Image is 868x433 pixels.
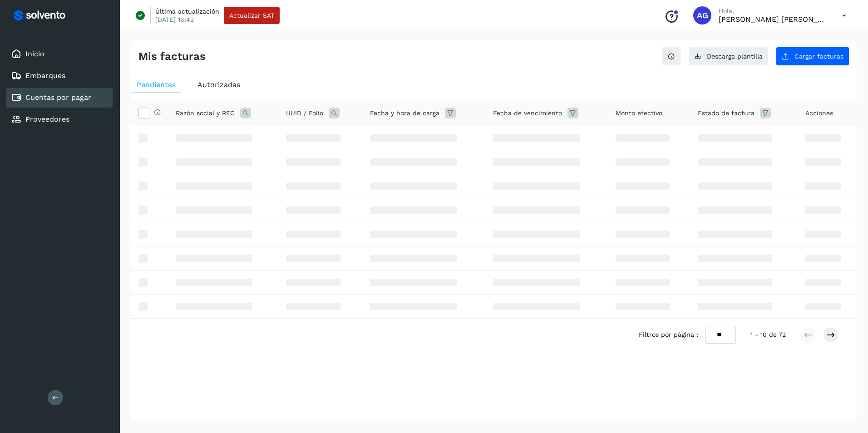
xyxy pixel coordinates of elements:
[138,50,206,63] h4: Mis facturas
[805,108,833,118] span: Acciones
[6,44,113,64] div: Inicio
[493,108,562,118] span: Fecha de vencimiento
[616,108,662,118] span: Monto efectivo
[286,108,323,118] span: UUID / Folio
[155,7,219,15] p: Última actualización
[229,12,274,19] span: Actualizar SAT
[6,88,113,108] div: Cuentas por pagar
[794,53,843,59] span: Cargar facturas
[137,80,176,89] span: Pendientes
[155,15,194,24] p: [DATE] 16:42
[639,330,698,340] span: Filtros por página :
[719,15,828,24] p: Abigail Gonzalez Leon
[197,80,240,89] span: Autorizadas
[370,108,439,118] span: Fecha y hora de carga
[698,108,755,118] span: Estado de factura
[6,109,113,129] div: Proveedores
[707,53,763,59] span: Descarga plantilla
[25,71,65,80] a: Embarques
[25,93,91,102] a: Cuentas por pagar
[25,49,44,58] a: Inicio
[776,47,849,66] button: Cargar facturas
[224,7,280,24] button: Actualizar SAT
[6,66,113,86] div: Embarques
[719,7,828,15] p: Hola,
[25,115,69,123] a: Proveedores
[688,47,769,66] button: Descarga plantilla
[750,330,786,340] span: 1 - 10 de 72
[176,108,235,118] span: Razón social y RFC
